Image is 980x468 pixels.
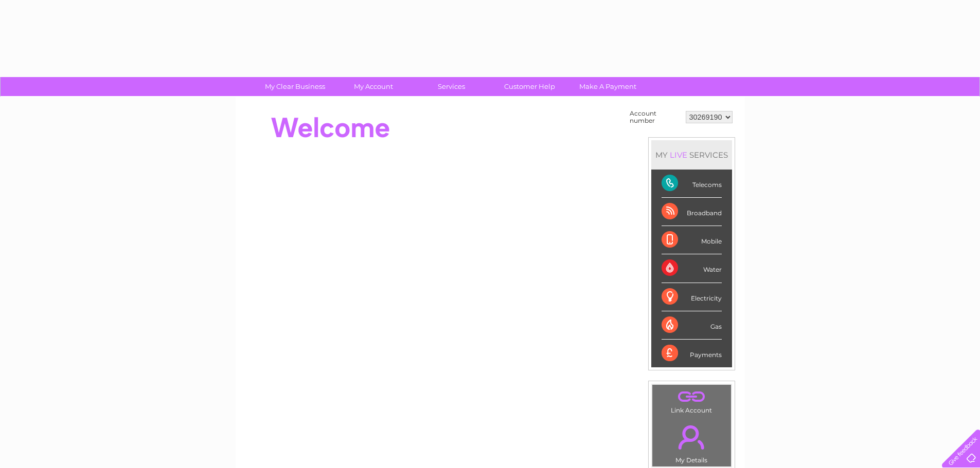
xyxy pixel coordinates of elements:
td: My Details [652,417,732,467]
a: Customer Help [487,77,572,96]
div: Payments [662,340,722,367]
div: Gas [662,311,722,340]
div: Electricity [662,283,722,311]
div: Telecoms [662,170,722,198]
div: LIVE [668,150,689,160]
div: Broadband [662,198,722,226]
a: Services [409,77,494,96]
td: Account number [627,107,683,127]
td: Link Account [652,384,732,417]
div: Mobile [662,226,722,254]
div: Water [662,254,722,283]
a: . [655,387,728,405]
a: Make A Payment [565,77,650,96]
a: . [655,419,728,455]
div: MY SERVICES [651,140,732,170]
a: My Clear Business [253,77,337,96]
a: My Account [331,77,416,96]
